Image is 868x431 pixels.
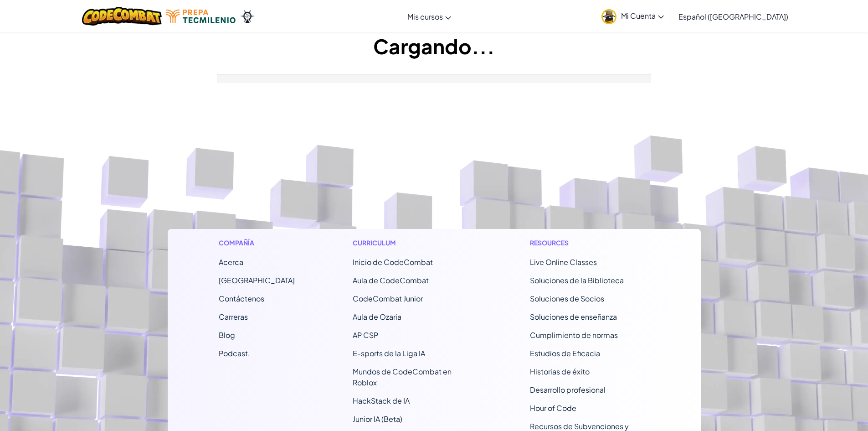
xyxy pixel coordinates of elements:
[353,294,423,303] a: CodeCombat Junior
[530,294,604,303] a: Soluciones de Socios
[678,12,788,21] span: Español ([GEOGRAPHIC_DATA])
[353,396,410,405] a: HackStack de IA
[219,257,243,267] a: Acerca
[674,4,793,29] a: Español ([GEOGRAPHIC_DATA])
[219,238,295,248] h1: Compañía
[403,4,456,29] a: Mis cursos
[353,275,429,285] a: Aula de CodeCombat
[530,330,618,340] a: Cumplimiento de normas
[601,9,616,24] img: avatar
[530,238,650,248] h1: Resources
[530,385,606,395] a: Desarrollo profesional
[353,348,425,358] a: E-sports de la Liga IA
[353,238,473,248] h1: Curriculum
[219,275,295,285] a: [GEOGRAPHIC_DATA]
[530,403,576,413] a: Hour of Code
[219,348,250,358] a: Podcast.
[530,312,617,322] a: Soluciones de enseñanza
[353,367,452,387] a: Mundos de CodeCombat en Roblox
[219,330,235,340] a: Blog
[530,275,624,285] a: Soluciones de la Biblioteca
[219,312,248,322] a: Carreras
[530,348,600,358] a: Estudios de Eficacia
[82,7,162,26] img: CodeCombat logo
[407,12,443,21] span: Mis cursos
[530,257,597,267] a: Live Online Classes
[597,2,668,31] a: Mi Cuenta
[621,11,664,21] span: Mi Cuenta
[353,312,401,322] a: Aula de Ozaria
[240,10,255,23] img: Ozaria
[353,330,378,340] a: AP CSP
[166,10,236,23] img: Tecmilenio logo
[353,414,402,424] a: Junior IA (Beta)
[530,367,590,376] a: Historias de éxito
[219,294,264,303] span: Contáctenos
[353,257,433,267] span: Inicio de CodeCombat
